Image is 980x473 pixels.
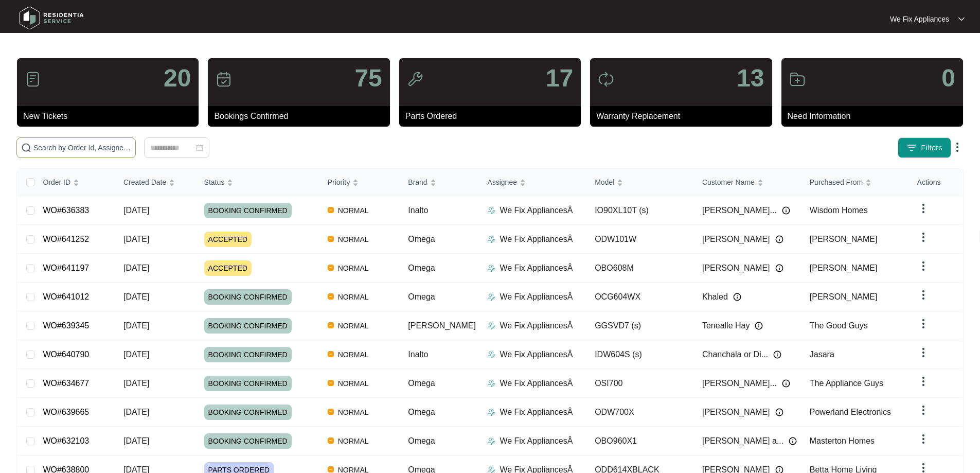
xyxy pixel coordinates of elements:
[586,427,694,456] td: OBO960X1
[408,408,435,416] span: Omega
[586,225,694,254] td: ODW101W
[334,262,373,274] span: NORMAL
[487,264,495,272] img: Assigner Icon
[204,177,225,188] span: Status
[810,408,891,416] span: Powerland Electronics
[487,206,495,215] img: Assigner Icon
[487,351,495,359] img: Assigner Icon
[586,398,694,427] td: ODW700X
[204,347,292,362] span: BOOKING CONFIRMED
[214,110,389,122] p: Bookings Confirmed
[702,406,770,418] span: [PERSON_NAME]
[500,406,573,418] p: We Fix AppliancesÂ
[586,369,694,398] td: OSI700
[500,204,573,217] p: We Fix AppliancesÂ
[789,437,797,445] img: Info icon
[755,322,763,330] img: Info icon
[328,380,334,386] img: Vercel Logo
[334,291,373,303] span: NORMAL
[733,293,741,301] img: Info icon
[34,169,115,196] th: Order ID
[328,177,350,188] span: Priority
[23,110,199,122] p: New Tickets
[702,291,728,303] span: Khaled
[810,206,868,215] span: Wisdom Homes
[917,404,930,416] img: dropdown arrow
[702,262,770,274] span: [PERSON_NAME]
[586,311,694,340] td: GGSVD7 (s)
[479,169,586,196] th: Assignee
[400,169,479,196] th: Brand
[898,137,951,158] button: filter iconFilters
[586,340,694,369] td: IDW604S (s)
[951,141,964,153] img: dropdown arrow
[123,436,149,445] span: [DATE]
[328,236,334,242] img: Vercel Logo
[586,169,694,196] th: Model
[500,320,573,332] p: We Fix AppliancesÂ
[407,71,423,87] img: icon
[204,405,292,420] span: BOOKING CONFIRMED
[702,233,770,246] span: [PERSON_NAME]
[123,321,149,330] span: [DATE]
[204,289,292,305] span: BOOKING CONFIRMED
[204,203,292,218] span: BOOKING CONFIRMED
[487,235,495,243] img: Assigner Icon
[917,433,930,445] img: dropdown arrow
[917,289,930,301] img: dropdown arrow
[810,350,834,359] span: Jasara
[123,264,149,272] span: [DATE]
[810,436,875,445] span: Masterton Homes
[408,292,435,301] span: Omega
[204,232,252,247] span: ACCEPTED
[43,408,89,416] a: WO#639665
[328,293,334,300] img: Vercel Logo
[204,376,292,391] span: BOOKING CONFIRMED
[123,350,149,359] span: [DATE]
[123,292,149,301] span: [DATE]
[810,264,878,272] span: [PERSON_NAME]
[487,322,495,330] img: Assigner Icon
[788,110,963,122] p: Need Information
[204,433,292,449] span: BOOKING CONFIRMED
[958,16,965,22] img: dropdown arrow
[15,3,87,33] img: residentia service logo
[43,235,89,243] a: WO#641252
[598,71,614,87] img: icon
[917,231,930,243] img: dropdown arrow
[328,351,334,357] img: Vercel Logo
[487,379,495,388] img: Assigner Icon
[25,71,41,87] img: icon
[328,207,334,213] img: Vercel Logo
[21,143,31,153] img: search-icon
[782,379,790,388] img: Info icon
[43,177,70,188] span: Order ID
[334,435,373,447] span: NORMAL
[801,169,909,196] th: Purchased From
[941,66,955,91] p: 0
[328,265,334,271] img: Vercel Logo
[702,204,777,217] span: [PERSON_NAME]...
[123,379,149,388] span: [DATE]
[917,375,930,388] img: dropdown arrow
[917,202,930,215] img: dropdown arrow
[810,177,863,188] span: Purchased From
[334,406,373,418] span: NORMAL
[500,435,573,447] p: We Fix AppliancesÂ
[328,322,334,328] img: Vercel Logo
[408,321,476,330] span: [PERSON_NAME]
[775,264,783,272] img: Info icon
[319,169,400,196] th: Priority
[909,169,963,196] th: Actions
[328,437,334,444] img: Vercel Logo
[789,71,806,87] img: icon
[43,350,89,359] a: WO#640790
[500,348,573,361] p: We Fix AppliancesÂ
[115,169,196,196] th: Created Date
[334,377,373,390] span: NORMAL
[596,110,772,122] p: Warranty Replacement
[810,235,878,243] span: [PERSON_NAME]
[917,318,930,330] img: dropdown arrow
[408,264,435,272] span: Omega
[43,321,89,330] a: WO#639345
